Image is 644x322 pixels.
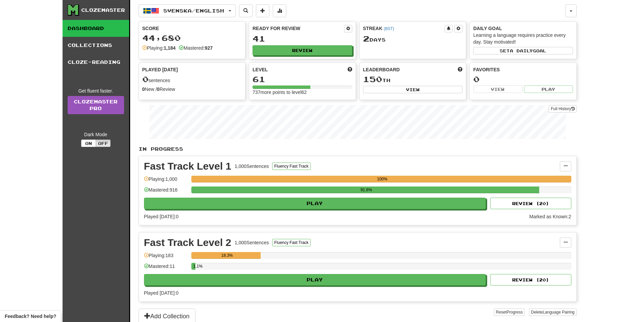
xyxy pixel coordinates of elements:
[253,89,352,96] div: 737 more points to level 62
[144,238,232,248] div: Fast Track Level 2
[144,187,188,198] div: Mastered: 916
[363,75,463,84] div: th
[139,146,577,152] p: In Progress
[458,66,462,73] span: This week in points, UTC
[235,239,269,246] div: 1,000 Sentences
[193,252,261,259] div: 18.3%
[142,45,176,51] div: Playing:
[142,34,242,42] div: 44,680
[384,26,394,31] a: (BST)
[193,176,571,182] div: 100%
[193,187,539,193] div: 91.6%
[144,252,188,263] div: Playing: 183
[348,66,352,73] span: Score more points to level up
[549,105,576,113] button: Full History
[81,7,125,14] div: Clozemaster
[142,74,149,84] span: 0
[179,45,213,51] div: Mastered:
[96,140,111,147] button: Off
[253,75,352,83] div: 61
[506,310,523,315] span: Progress
[63,20,129,37] a: Dashboard
[142,66,178,73] span: Played [DATE]
[253,45,352,55] button: Review
[363,34,463,43] div: Day s
[144,161,232,171] div: Fast Track Level 1
[139,4,236,17] button: Svenska/English
[144,176,188,187] div: Playing: 1,000
[363,66,400,73] span: Leaderboard
[253,25,344,32] div: Ready for Review
[272,163,310,170] button: Fluency Fast Track
[63,54,129,71] a: Cloze-Reading
[63,37,129,54] a: Collections
[473,75,573,83] div: 0
[473,85,522,93] button: View
[142,75,242,84] div: sentences
[68,88,124,94] div: Get fluent faster.
[142,86,242,93] div: New / Review
[68,131,124,138] div: Dark Mode
[473,66,573,73] div: Favorites
[239,4,253,17] button: Search sentences
[490,274,571,286] button: Review (20)
[81,140,96,147] button: On
[473,32,573,45] div: Learning a language requires practice every day. Stay motivated!
[144,263,188,274] div: Mastered: 11
[68,96,124,114] a: ClozemasterPro
[273,4,286,17] button: More stats
[473,47,573,54] button: Seta dailygoal
[205,45,213,51] strong: 927
[363,74,382,84] span: 150
[253,34,352,43] div: 41
[363,86,463,93] button: View
[157,86,160,92] strong: 0
[473,25,573,32] div: Daily Goal
[529,308,577,316] button: DeleteLanguage Pairing
[163,8,224,14] span: Svenska / English
[142,86,145,92] strong: 0
[363,34,369,43] span: 2
[235,163,269,170] div: 1,000 Sentences
[524,85,573,93] button: Play
[494,308,525,316] button: ResetProgress
[142,25,242,32] div: Score
[193,263,195,270] div: 1.1%
[144,290,178,296] span: Played [DATE]: 0
[144,214,178,219] span: Played [DATE]: 0
[164,45,175,51] strong: 1,184
[144,198,486,209] button: Play
[253,66,268,73] span: Level
[510,48,533,53] span: a daily
[272,239,310,246] button: Fluency Fast Track
[490,198,571,209] button: Review (20)
[529,213,571,220] div: Marked as Known: 2
[363,25,445,32] div: Streak
[144,274,486,286] button: Play
[256,4,269,17] button: Add sentence to collection
[543,310,574,315] span: Language Pairing
[5,313,56,320] span: Open feedback widget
